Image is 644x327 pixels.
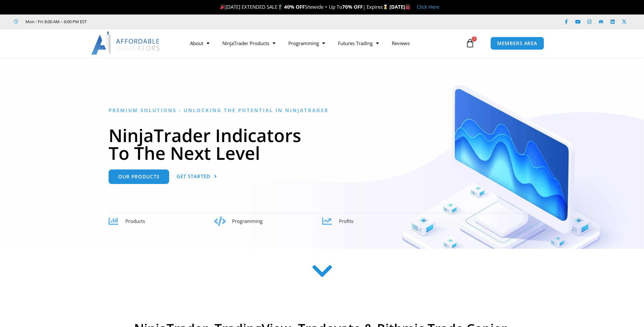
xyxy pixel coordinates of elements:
[184,36,464,51] nav: Menu
[109,126,535,162] h1: NinjaTrader Indicators To The Next Level
[405,5,410,9] img: 🏭
[342,4,363,10] strong: 70% OFF
[497,41,537,46] span: MEMBERS AREA
[284,4,305,10] strong: 40% OFF
[472,36,477,42] span: 1
[389,4,410,10] strong: [DATE]
[96,18,192,25] iframe: Customer reviews powered by Trustpilot
[91,32,160,55] img: LogoAI | Affordable Indicators – NinjaTrader
[232,218,263,224] span: Programming
[125,218,145,224] span: Products
[339,218,353,224] span: Profits
[278,5,283,9] img: 🏌️‍♂️
[219,4,389,10] span: [DATE] EXTENDED SALE Sitewide + Up To | Expires
[184,36,216,51] a: About
[118,174,159,179] span: Our Products
[109,107,535,113] h6: Premium Solutions - Unlocking the Potential in NinjaTrader
[177,169,217,184] a: Get Started
[216,36,282,51] a: NinjaTrader Products
[490,37,544,50] a: MEMBERS AREA
[109,169,169,184] a: Our Products
[220,5,225,9] img: 🎉
[456,34,484,53] a: 1
[417,4,439,10] a: Click Here
[385,36,416,51] a: Reviews
[282,36,332,51] a: Programming
[383,5,388,9] img: ⌛
[332,36,385,51] a: Futures Trading
[24,18,87,25] span: Mon - Fri: 8:00 AM – 6:00 PM EST
[177,174,210,179] span: Get Started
